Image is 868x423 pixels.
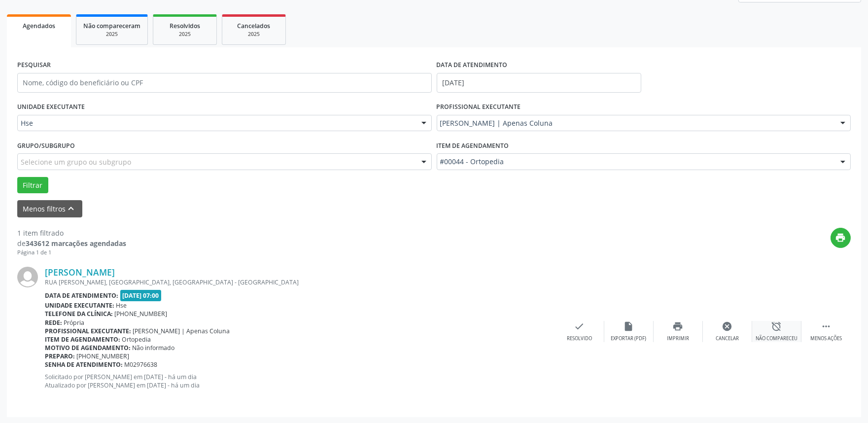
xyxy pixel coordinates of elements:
input: Selecione um intervalo [437,73,641,93]
i: alarm_off [771,321,782,332]
i:  [821,321,832,332]
button: print [831,228,851,248]
span: Selecione um grupo ou subgrupo [21,157,131,167]
b: Data de atendimento: [45,291,118,300]
div: Página 1 de 1 [17,248,126,257]
div: Cancelar [716,335,739,342]
div: 2025 [229,31,278,38]
span: Não compareceram [83,22,140,30]
div: de [17,238,126,248]
b: Telefone da clínica: [45,310,113,318]
span: Hse [116,301,127,310]
b: Preparo: [45,352,75,360]
b: Motivo de agendamento: [45,344,131,352]
div: Exportar (PDF) [611,335,647,342]
span: [PHONE_NUMBER] [115,310,168,318]
i: insert_drive_file [624,321,634,332]
i: check [574,321,585,332]
div: 1 item filtrado [17,228,126,238]
span: Não informado [133,344,175,352]
label: UNIDADE EXECUTANTE [17,100,85,115]
p: Solicitado por [PERSON_NAME] em [DATE] - há um dia Atualizado por [PERSON_NAME] em [DATE] - há um... [45,373,555,389]
label: PROFISSIONAL EXECUTANTE [437,100,521,115]
label: DATA DE ATENDIMENTO [437,58,508,73]
i: cancel [722,321,733,332]
span: [PERSON_NAME] | Apenas Coluna [133,327,230,335]
b: Item de agendamento: [45,335,120,344]
div: 2025 [160,31,209,38]
span: Cancelados [238,22,271,30]
span: Hse [21,118,412,128]
div: Menos ações [810,335,842,342]
span: #00044 - Ortopedia [440,157,831,167]
button: Filtrar [17,177,48,194]
b: Rede: [45,318,62,327]
b: Senha de atendimento: [45,360,123,369]
span: M02976638 [125,360,158,369]
strong: 343612 marcações agendadas [26,239,126,248]
i: print [673,321,684,332]
i: keyboard_arrow_up [66,203,77,214]
div: Imprimir [667,335,689,342]
div: RUA [PERSON_NAME], [GEOGRAPHIC_DATA], [GEOGRAPHIC_DATA] - [GEOGRAPHIC_DATA] [45,278,555,286]
span: Resolvidos [170,22,200,30]
div: 2025 [83,31,140,38]
b: Unidade executante: [45,301,114,310]
div: Resolvido [567,335,592,342]
span: [PHONE_NUMBER] [77,352,130,360]
button: Menos filtroskeyboard_arrow_up [17,200,82,217]
label: PESQUISAR [17,58,51,73]
b: Profissional executante: [45,327,131,335]
span: Agendados [23,22,55,30]
i: print [835,232,846,243]
div: Não compareceu [756,335,798,342]
a: [PERSON_NAME] [45,267,115,278]
span: Própria [64,318,85,327]
input: Nome, código do beneficiário ou CPF [17,73,432,93]
span: [DATE] 07:00 [120,290,162,301]
img: img [17,267,38,287]
label: Grupo/Subgrupo [17,138,75,153]
span: [PERSON_NAME] | Apenas Coluna [440,118,831,128]
span: Ortopedia [122,335,151,344]
label: Item de agendamento [437,138,509,153]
